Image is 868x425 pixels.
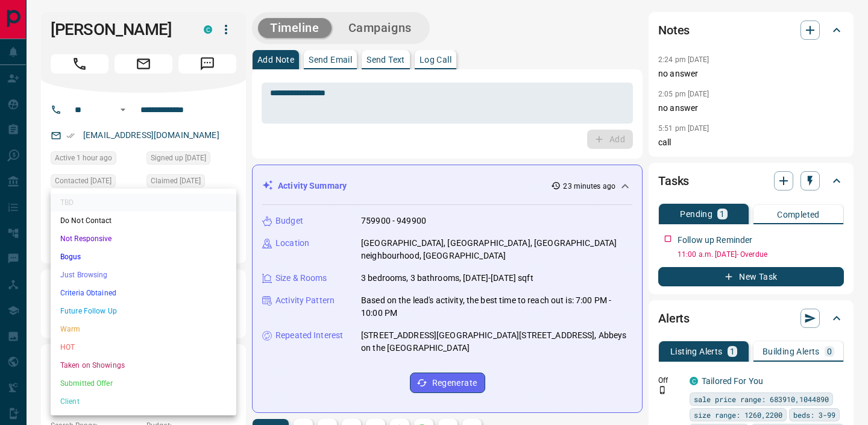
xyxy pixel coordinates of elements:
[51,284,236,302] li: Criteria Obtained
[51,230,236,248] li: Not Responsive
[51,338,236,356] li: HOT
[51,248,236,266] li: Bogus
[51,374,236,392] li: Submitted Offer
[51,320,236,338] li: Warm
[51,356,236,374] li: Taken on Showings
[51,302,236,320] li: Future Follow Up
[51,392,236,411] li: Client
[51,212,236,230] li: Do Not Contact
[51,266,236,284] li: Just Browsing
